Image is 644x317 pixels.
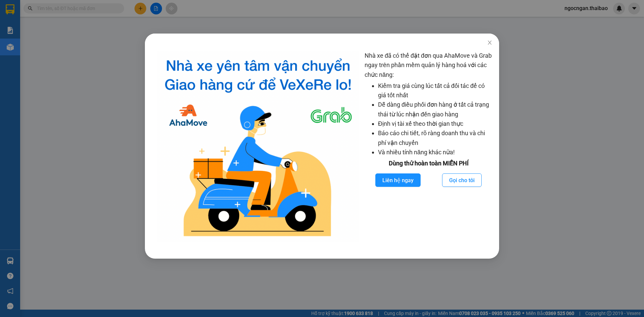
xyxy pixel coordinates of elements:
[378,148,492,157] li: Và nhiều tính năng khác nữa!
[365,159,492,168] div: Dùng thử hoàn toàn MIỄN PHÍ
[378,81,492,100] li: Kiểm tra giá cùng lúc tất cả đối tác để có giá tốt nhất
[442,173,482,187] button: Gọi cho tôi
[480,34,499,52] button: Close
[157,51,359,242] img: logo
[487,40,492,45] span: close
[365,51,492,242] div: Nhà xe đã có thể đặt đơn qua AhaMove và Grab ngay trên phần mềm quản lý hàng hoá với các chức năng:
[449,176,475,184] span: Gọi cho tôi
[378,119,492,128] li: Định vị tài xế theo thời gian thực
[378,128,492,148] li: Báo cáo chi tiết, rõ ràng doanh thu và chi phí vận chuyển
[382,176,414,184] span: Liên hệ ngay
[378,100,492,119] li: Dễ dàng điều phối đơn hàng ở tất cả trạng thái từ lúc nhận đến giao hàng
[375,173,421,187] button: Liên hệ ngay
